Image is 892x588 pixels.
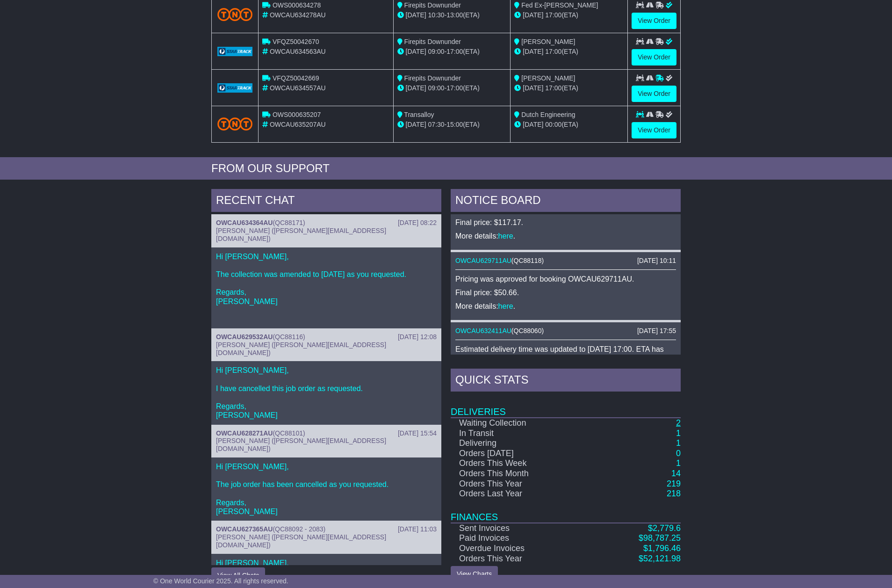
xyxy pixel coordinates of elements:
[273,38,319,45] span: VFQZ50042670
[514,47,624,57] div: (ETA)
[455,327,676,335] div: ( )
[217,83,252,93] img: GetCarrierServiceLogo
[545,84,561,92] span: 17:00
[632,49,676,65] a: View Order
[545,121,561,128] span: 00:00
[451,523,590,534] td: Sent Invoices
[211,189,441,214] div: RECENT CHAT
[153,577,288,585] span: © One World Courier 2025. All rights reserved.
[514,327,542,334] span: QC88060
[398,219,437,227] div: [DATE] 08:22
[273,1,321,9] span: OWS000634278
[451,369,681,394] div: Quick Stats
[428,84,445,92] span: 09:00
[216,525,437,533] div: ( )
[273,111,321,118] span: OWS000635207
[216,252,437,324] p: Hi [PERSON_NAME], The collection was amended to [DATE] as you requested. Regards, [PERSON_NAME]
[521,111,575,118] span: Dutch Engineering
[451,449,590,459] td: Orders [DATE]
[211,162,681,175] div: FROM OUR SUPPORT
[455,288,676,297] p: Final price: $50.66.
[523,121,543,128] span: [DATE]
[514,120,624,130] div: (ETA)
[216,525,273,533] a: OWCAU627365AU
[406,121,426,128] span: [DATE]
[216,227,386,242] span: [PERSON_NAME] ([PERSON_NAME][EMAIL_ADDRESS][DOMAIN_NAME])
[451,479,590,489] td: Orders This Year
[406,48,426,55] span: [DATE]
[406,84,426,92] span: [DATE]
[275,333,303,341] span: QC88116
[406,11,426,19] span: [DATE]
[270,121,326,128] span: OWCAU635207AU
[498,232,513,240] a: here
[451,394,681,418] td: Deliveries
[451,499,681,523] td: Finances
[455,327,511,334] a: OWCAU632411AU
[270,48,326,55] span: OWCAU634563AU
[676,458,681,468] a: 1
[451,428,590,439] td: In Transit
[676,449,681,458] a: 0
[637,257,676,265] div: [DATE] 10:11
[216,219,273,226] a: OWCAU634364AU
[523,48,543,55] span: [DATE]
[667,489,681,498] a: 218
[514,83,624,93] div: (ETA)
[639,533,681,543] a: $98,787.25
[676,428,681,438] a: 1
[428,11,445,19] span: 10:30
[653,523,681,533] span: 2,779.6
[545,11,561,19] span: 17:00
[216,341,386,356] span: [PERSON_NAME] ([PERSON_NAME][EMAIL_ADDRESS][DOMAIN_NAME])
[404,111,434,118] span: Transalloy
[455,275,676,283] p: Pricing was approved for booking OWCAU629711AU.
[217,8,252,21] img: TNT_Domestic.png
[398,525,437,533] div: [DATE] 11:03
[216,366,437,420] p: Hi [PERSON_NAME], I have cancelled this job order as requested. Regards, [PERSON_NAME]
[216,333,437,341] div: ( )
[455,257,511,264] a: OWCAU629711AU
[404,38,461,45] span: Firepits Downunder
[397,47,507,57] div: - (ETA)
[398,429,437,437] div: [DATE] 15:54
[446,121,463,128] span: 15:00
[451,554,590,564] td: Orders This Year
[397,10,507,20] div: - (ETA)
[216,429,273,437] a: OWCAU628271AU
[648,544,681,553] span: 1,796.46
[451,544,590,554] td: Overdue Invoices
[273,74,319,82] span: VFQZ50042669
[404,74,461,82] span: Firepits Downunder
[211,567,265,584] button: View All Chats
[446,84,463,92] span: 17:00
[676,418,681,428] a: 2
[451,458,590,469] td: Orders This Week
[455,302,676,311] p: More details: .
[216,219,437,227] div: ( )
[639,554,681,563] a: $52,121.98
[637,327,676,335] div: [DATE] 17:55
[671,469,681,478] a: 14
[643,533,681,543] span: 98,787.25
[451,533,590,544] td: Paid Invoices
[428,121,445,128] span: 07:30
[428,48,445,55] span: 09:00
[451,438,590,449] td: Delivering
[216,533,386,549] span: [PERSON_NAME] ([PERSON_NAME][EMAIL_ADDRESS][DOMAIN_NAME])
[270,11,326,19] span: OWCAU634278AU
[521,38,575,45] span: [PERSON_NAME]
[514,10,624,20] div: (ETA)
[451,469,590,479] td: Orders This Month
[216,333,273,341] a: OWCAU629532AU
[275,219,303,226] span: QC88171
[667,479,681,488] a: 219
[632,122,676,138] a: View Order
[676,438,681,448] a: 1
[521,74,575,82] span: [PERSON_NAME]
[455,218,676,227] p: Final price: $117.17.
[446,48,463,55] span: 17:00
[455,232,676,240] p: More details: .
[270,84,326,92] span: OWCAU634557AU
[643,544,681,553] a: $1,796.46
